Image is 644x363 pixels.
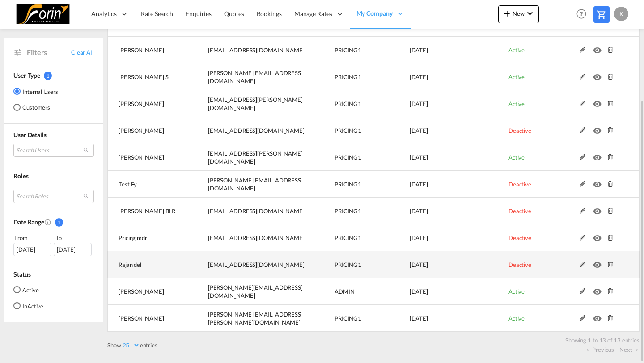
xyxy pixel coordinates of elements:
span: [EMAIL_ADDRESS][PERSON_NAME][DOMAIN_NAME] [208,96,303,111]
span: [PERSON_NAME] [119,100,164,107]
td: pricing.del@forin-line.com [186,251,312,278]
td: Ganesh Tandel [107,90,186,117]
span: Deactive [508,207,531,215]
div: [DATE] [54,243,92,256]
span: PRICING1 [335,46,361,54]
md-icon: icon-eye [593,206,605,212]
span: From To [DATE][DATE] [13,233,94,256]
md-icon: icon-eye [593,259,605,266]
td: kirk@123.com [186,171,312,198]
span: [PERSON_NAME][EMAIL_ADDRESS][DOMAIN_NAME] [208,177,303,192]
span: Help [574,6,589,21]
td: PRICING1 [312,90,387,117]
td: PRICING1 [312,117,387,144]
td: sona.handa@skyways-group.com [186,144,312,171]
md-icon: icon-eye [593,232,605,239]
span: Active [508,46,525,54]
td: poornima.s@forin-line.com [186,63,312,90]
td: PRICING1 [312,171,387,198]
div: Help [574,6,593,22]
span: [PERSON_NAME][EMAIL_ADDRESS][PERSON_NAME][DOMAIN_NAME] [208,311,303,326]
md-icon: icon-eye [593,45,605,51]
md-radio-button: Customers [13,103,58,112]
span: Analytics [91,9,117,18]
span: [PERSON_NAME] S [119,73,169,80]
span: Date Range [13,218,44,226]
span: PRICING1 [335,181,361,188]
span: Quotes [224,10,244,17]
span: Test Fy [119,181,137,188]
span: [DATE] [410,154,428,161]
td: PRICING1 [312,305,387,332]
span: Filters [27,47,71,57]
span: [EMAIL_ADDRESS][PERSON_NAME][DOMAIN_NAME] [208,150,303,165]
span: Enquiries [186,10,212,17]
td: Pricing mdr [107,224,186,251]
span: [EMAIL_ADDRESS][DOMAIN_NAME] [208,127,305,134]
td: radhika.p@forin-line.com [186,37,312,63]
span: Status [13,270,30,278]
td: 2025-07-25 [387,171,486,198]
div: K [614,7,628,21]
span: [PERSON_NAME][EMAIL_ADDRESS][DOMAIN_NAME] [208,69,303,84]
md-icon: icon-plus 400-fg [502,8,513,19]
md-icon: icon-chevron-down [525,8,535,19]
span: Deactive [508,127,531,134]
md-radio-button: InActive [13,301,43,310]
td: Rajan del [107,251,186,278]
span: [DATE] [410,181,428,188]
td: pricing.mdr@forin-line.com [186,224,312,251]
span: [EMAIL_ADDRESS][DOMAIN_NAME] [208,261,305,268]
td: 2025-07-10 [387,278,486,305]
td: 2025-07-28 [387,117,486,144]
span: Roles [13,172,29,180]
span: PRICING1 [335,127,361,134]
md-icon: icon-eye [593,152,605,158]
span: User Details [13,131,47,139]
td: 2025-07-28 [387,63,486,90]
td: PRICING1 [312,37,387,63]
span: Active [508,73,525,80]
td: ADMIN [312,278,387,305]
md-icon: Created On [44,219,51,226]
td: 2025-07-28 [387,90,486,117]
span: New [502,10,535,17]
span: ADMIN [335,288,355,295]
span: [PERSON_NAME] [119,288,164,295]
td: 2025-07-10 [387,224,486,251]
span: Rate Search [141,10,173,17]
a: Next [619,346,639,354]
td: 2025-07-10 [387,305,486,332]
span: Deactive [508,181,531,188]
md-icon: icon-eye [593,179,605,185]
span: 1 [55,218,63,227]
span: Manage Rates [294,9,332,18]
md-icon: icon-eye [593,98,605,105]
span: [EMAIL_ADDRESS][DOMAIN_NAME] [208,46,305,54]
span: [DATE] [410,100,428,107]
span: [DATE] [410,207,428,215]
span: Clear All [71,48,94,56]
td: PRICING1 [312,144,387,171]
div: From [13,233,53,242]
span: [EMAIL_ADDRESS][DOMAIN_NAME] [208,207,305,215]
div: To [55,233,94,242]
span: [PERSON_NAME] BLR [119,207,175,215]
span: Active [508,315,525,322]
span: Rajan del [119,261,141,268]
td: Test Fy [107,171,186,198]
label: Show entries [107,341,157,349]
td: Saranya K [107,305,186,332]
span: [DATE] [410,46,428,54]
span: Deactive [508,234,531,241]
td: Radhika P [107,37,186,63]
md-icon: icon-eye [593,125,605,131]
td: PRICING1 [312,63,387,90]
span: PRICING1 [335,261,361,268]
td: 2025-07-10 [387,198,486,224]
span: Active [508,100,525,107]
md-icon: icon-eye [593,286,605,292]
span: [DATE] [410,261,428,268]
td: Kirk Aranha [107,278,186,305]
td: hemant.chawla@forin-line.com [186,117,312,144]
